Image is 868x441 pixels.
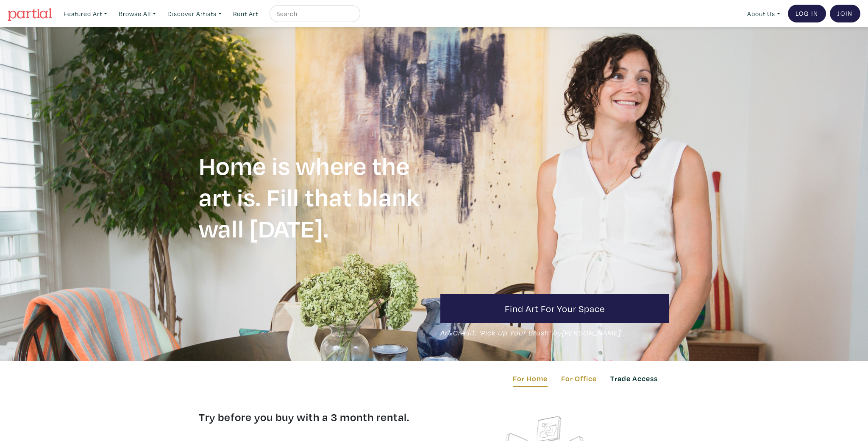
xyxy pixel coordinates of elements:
a: [PERSON_NAME] [562,328,621,338]
a: Join [830,5,860,22]
a: Find art for your space [440,294,669,324]
input: Search [275,8,352,19]
a: Discover Artists [164,5,225,22]
span: Art Credit: ‘Pick Up Your Brush’ by [440,327,669,338]
h1: Home is where the art is. Fill that blank wall [DATE]. [199,149,428,243]
a: Log In [788,5,826,22]
a: Rent Art [229,5,262,22]
a: For Office [561,373,597,384]
a: For Home [513,373,548,387]
a: Trade Access [610,373,658,384]
a: About Us [743,5,784,22]
a: Browse All [115,5,160,22]
a: Featured Art [60,5,111,22]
